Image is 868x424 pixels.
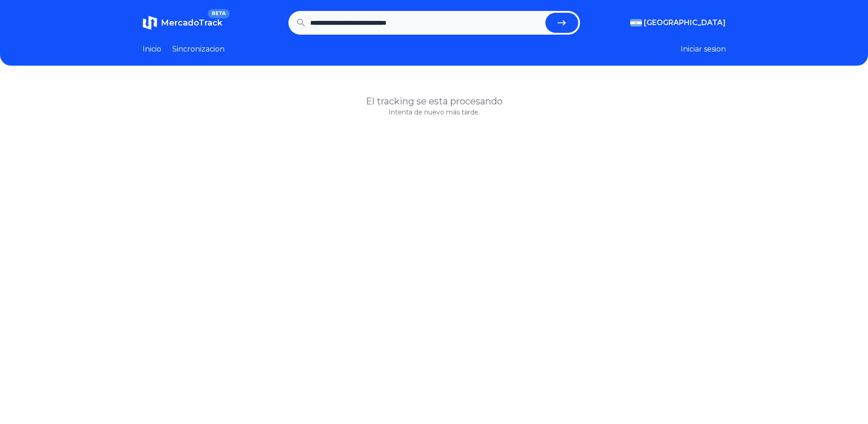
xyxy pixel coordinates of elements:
[143,16,222,30] a: MercadoTrackBETA
[161,18,222,28] span: MercadoTrack
[681,44,726,55] button: Iniciar sesion
[644,17,726,28] span: [GEOGRAPHIC_DATA]
[172,44,225,55] a: Sincronizacion
[143,16,157,30] img: MercadoTrack
[143,44,161,55] a: Inicio
[208,9,229,18] span: BETA
[630,19,642,26] img: Argentina
[143,95,726,108] h1: El tracking se esta procesando
[143,108,726,117] p: Intenta de nuevo más tarde.
[630,17,726,28] button: [GEOGRAPHIC_DATA]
